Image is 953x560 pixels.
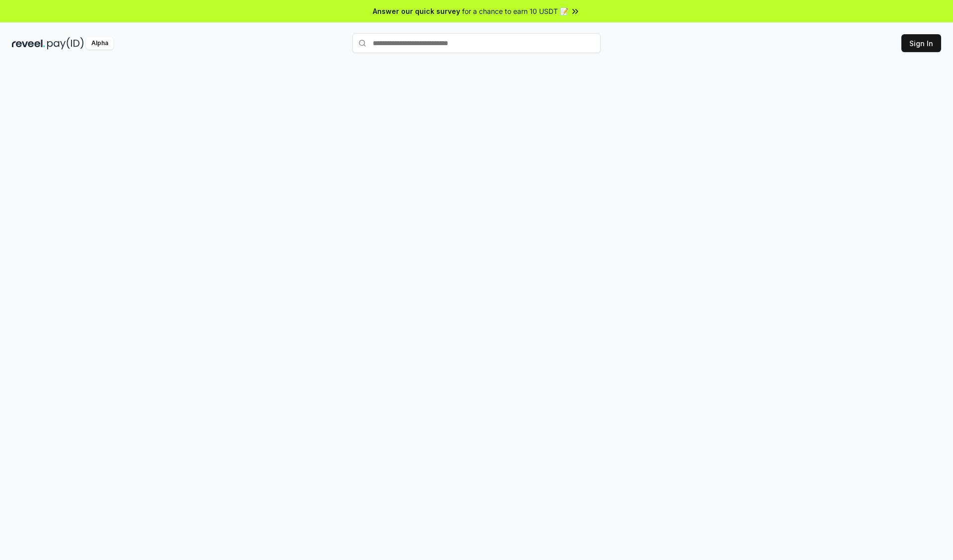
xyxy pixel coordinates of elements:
span: for a chance to earn 10 USDT 📝 [462,6,568,16]
div: Alpha [86,37,114,50]
img: reveel_dark [12,37,45,50]
button: Sign In [901,34,941,52]
img: pay_id [47,37,84,50]
span: Answer our quick survey [373,6,460,16]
